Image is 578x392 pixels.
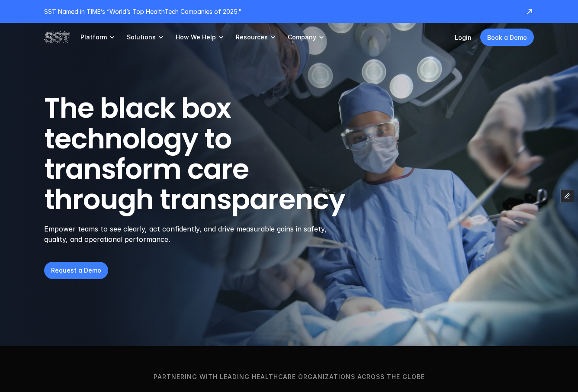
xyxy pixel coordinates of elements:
[127,33,156,41] p: Solutions
[80,23,116,51] a: Platform
[288,33,316,41] p: Company
[480,29,534,46] a: Book a Demo
[176,33,216,41] p: How We Help
[44,262,108,279] a: Request a Demo
[51,266,101,275] p: Request a Demo
[487,33,527,42] p: Book a Demo
[44,30,70,45] img: SST logo
[15,372,563,382] p: Partnering with leading healthcare organizations across the globe
[44,224,338,244] p: Empower teams to see clearly, act confidently, and drive measurable gains in safety, quality, and...
[561,190,574,202] button: Edit Framer Content
[44,93,387,215] h1: The black box technology to transform care through transparency
[44,7,517,16] p: SST Named in TIME’s “World’s Top HealthTech Companies of 2025."
[455,34,472,41] a: Login
[80,33,107,41] p: Platform
[236,33,268,41] p: Resources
